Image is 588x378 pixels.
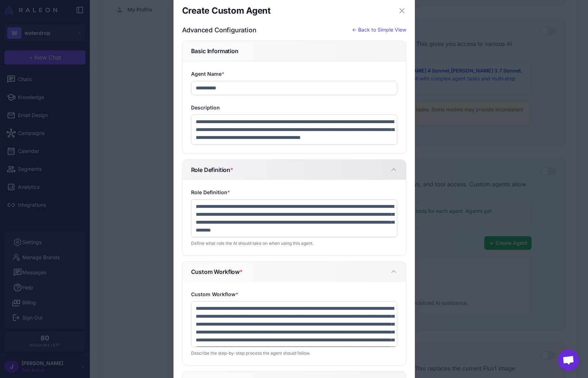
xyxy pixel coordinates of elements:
[191,104,397,112] label: Description
[182,160,406,180] button: Role Definition*
[191,188,397,196] label: Role Definition
[191,47,397,55] h5: Basic Information
[558,349,579,371] div: Open chat
[191,350,397,356] p: Describe the step-by-step process the agent should follow.
[191,165,233,174] h5: Role Definition
[182,262,406,282] button: Custom Workflow*
[352,26,406,34] button: ← Back to Simple View
[191,267,243,276] h5: Custom Workflow
[191,240,397,247] p: Define what role the AI should take on when using this agent.
[191,70,397,78] label: Agent Name
[182,25,256,35] h4: Advanced Configuration
[191,290,397,298] label: Custom Workflow
[182,5,271,17] h3: Create Custom Agent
